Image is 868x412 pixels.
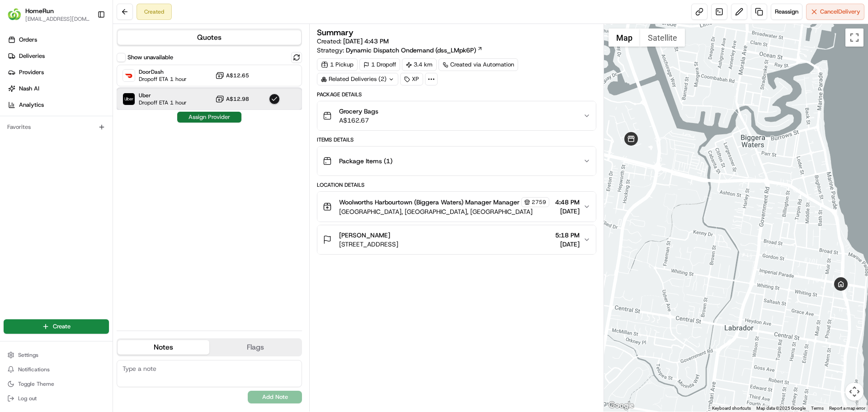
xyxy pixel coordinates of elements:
[19,36,37,44] span: Orders
[226,72,249,79] span: A$12.65
[19,85,39,93] span: Nash AI
[53,322,71,331] span: Create
[4,4,94,25] button: HomeRunHomeRun[EMAIL_ADDRESS][DOMAIN_NAME]
[5,128,73,144] a: 📗Knowledge Base
[9,9,27,27] img: Nash
[226,95,249,103] span: A$12.98
[606,400,636,412] a: Open this area in Google Maps (opens a new window)
[829,406,865,411] a: Report a map error
[317,58,358,71] div: 1 Pickup
[317,46,483,55] div: Strategy:
[317,28,354,37] h3: Summary
[19,68,44,76] span: Providers
[118,340,209,355] button: Notes
[317,225,595,254] button: [PERSON_NAME][STREET_ADDRESS]5:18 PM[DATE]
[756,406,806,411] span: Map data ©2025 Google
[339,107,378,116] span: Grocery Bags
[346,46,483,55] a: Dynamic Dispatch Ondemand (dss_LMpk6P)
[123,70,135,81] img: DoorDash
[19,101,44,109] span: Analytics
[64,153,109,160] a: Powered byPylon
[811,406,824,411] a: Terms (opens in new tab)
[609,28,640,47] button: Show street map
[339,207,549,216] span: [GEOGRAPHIC_DATA], [GEOGRAPHIC_DATA], [GEOGRAPHIC_DATA]
[317,73,398,85] div: Related Deliveries (2)
[209,340,301,355] button: Flags
[317,192,595,222] button: Woolworths Harbourtown (Biggera Waters) Manager Manager2759[GEOGRAPHIC_DATA], [GEOGRAPHIC_DATA], ...
[712,405,751,412] button: Keyboard shortcuts
[4,98,113,112] a: Analytics
[9,36,165,51] p: Welcome 👋
[339,116,378,125] span: A$162.67
[317,101,595,130] button: Grocery BagsA$162.67
[317,37,389,46] span: Created:
[18,351,38,359] span: Settings
[339,198,519,207] span: Woolworths Harbourtown (Biggera Waters) Manager Manager
[317,91,596,98] div: Package Details
[4,392,109,405] button: Log out
[25,6,54,15] button: HomeRun
[400,73,423,85] div: XP
[139,76,187,83] span: Dropoff ETA 1 hour
[339,156,392,166] span: Package Items ( 1 )
[555,198,580,207] span: 4:48 PM
[4,378,109,390] button: Toggle Theme
[317,147,595,175] button: Package Items (1)
[139,99,187,106] span: Dropoff ETA 1 hour
[555,231,580,240] span: 5:18 PM
[343,37,389,45] span: [DATE] 4:43 PM
[31,95,114,103] div: We're available if you need us!
[215,71,249,80] button: A$12.65
[19,52,45,60] span: Deliveries
[177,112,241,123] button: Assign Provider
[339,240,398,249] span: [STREET_ADDRESS]
[402,58,437,71] div: 3.4 km
[845,383,863,401] button: Map camera controls
[771,4,802,20] button: Reassign
[24,58,149,68] input: Clear
[18,380,54,388] span: Toggle Theme
[154,89,165,100] button: Start new chat
[640,28,685,47] button: Show satellite imagery
[775,8,798,16] span: Reassign
[9,132,16,139] div: 📗
[4,65,113,80] a: Providers
[339,231,390,240] span: [PERSON_NAME]
[9,86,25,103] img: 1736555255976-a54dd68f-1ca7-489b-9aae-adbdc363a1c4
[4,319,109,334] button: Create
[90,153,109,160] span: Pylon
[4,81,113,96] a: Nash AI
[127,53,173,62] label: Show unavailable
[31,86,148,95] div: Start new chat
[73,128,149,144] a: 💻API Documentation
[806,4,864,20] button: CancelDelivery
[18,131,69,140] span: Knowledge Base
[359,58,400,71] div: 1 Dropoff
[845,28,863,47] button: Toggle fullscreen view
[820,8,860,16] span: Cancel Delivery
[317,181,596,189] div: Location Details
[4,33,113,47] a: Orders
[7,7,22,22] img: HomeRun
[123,93,135,105] img: Uber
[18,395,37,402] span: Log out
[317,136,596,143] div: Items Details
[18,366,50,373] span: Notifications
[532,199,546,206] span: 2759
[555,207,580,216] span: [DATE]
[118,30,301,45] button: Quotes
[4,120,109,134] div: Favorites
[215,95,249,104] button: A$12.98
[346,46,476,55] span: Dynamic Dispatch Ondemand (dss_LMpk6P)
[85,131,145,140] span: API Documentation
[439,58,518,71] a: Created via Automation
[25,15,90,23] button: [EMAIL_ADDRESS][DOMAIN_NAME]
[76,132,84,139] div: 💻
[4,349,109,361] button: Settings
[4,363,109,376] button: Notifications
[139,68,187,76] span: DoorDash
[139,92,187,99] span: Uber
